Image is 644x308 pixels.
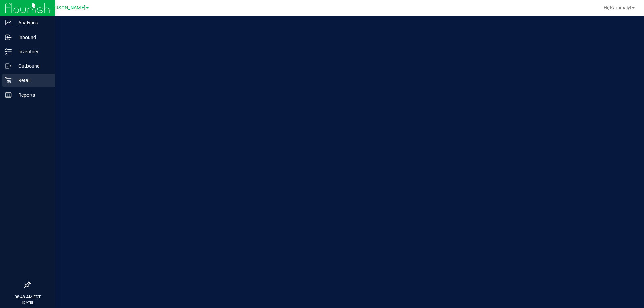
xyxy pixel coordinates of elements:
span: [PERSON_NAME] [48,5,85,11]
inline-svg: Retail [5,77,12,84]
p: 08:48 AM EDT [3,294,52,300]
p: Retail [12,76,52,84]
p: Inbound [12,33,52,41]
p: Reports [12,91,52,99]
p: Inventory [12,48,52,56]
inline-svg: Inbound [5,34,12,41]
p: Analytics [12,19,52,27]
span: Hi, Kammaly! [604,5,631,10]
inline-svg: Inventory [5,48,12,55]
inline-svg: Analytics [5,19,12,26]
inline-svg: Reports [5,91,12,98]
p: [DATE] [3,300,52,305]
p: Outbound [12,62,52,70]
inline-svg: Outbound [5,63,12,69]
